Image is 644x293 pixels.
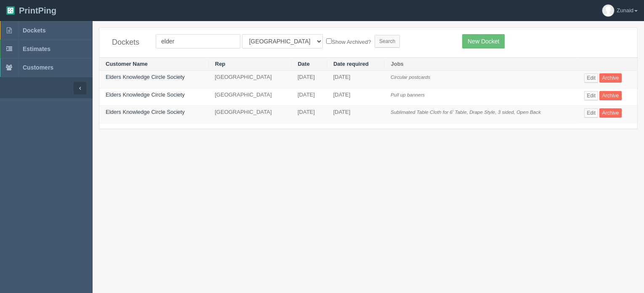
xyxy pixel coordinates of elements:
[291,71,327,89] td: [DATE]
[112,38,143,47] h4: Dockets
[327,88,384,106] td: [DATE]
[375,35,400,48] input: Search
[327,106,384,124] td: [DATE]
[327,71,384,89] td: [DATE]
[462,34,505,48] a: New Docket
[384,57,578,71] th: Jobs
[23,64,53,71] span: Customers
[326,37,371,46] label: Show Archived?
[602,5,614,16] img: avatar_default-7531ab5dedf162e01f1e0bb0964e6a185e93c5c22dfe317fb01d7f8cd2b1632c.jpg
[215,61,226,67] a: Rep
[23,27,45,34] span: Dockets
[333,61,369,67] a: Date required
[599,73,621,83] a: Archive
[106,109,185,115] a: Elders Knowledge Circle Society
[584,108,598,118] a: Edit
[326,38,332,44] input: Show Archived?
[208,71,291,89] td: [GEOGRAPHIC_DATA]
[298,61,309,67] a: Date
[156,34,240,48] input: Customer Name
[599,108,621,118] a: Archive
[6,6,15,15] img: logo-3e63b451c926e2ac314895c53de4908e5d424f24456219fb08d385ab2e579770.png
[391,92,425,97] i: Pull up banners
[106,91,185,98] a: Elders Knowledge Circle Society
[391,74,430,80] i: Circular postcards
[106,74,185,80] a: Elders Knowledge Circle Society
[106,61,148,67] a: Customer Name
[291,88,327,106] td: [DATE]
[584,73,598,83] a: Edit
[391,109,541,115] i: Sublimated Table Cloth for 6' Table, Drape Style, 3 sided, Open Back
[208,106,291,124] td: [GEOGRAPHIC_DATA]
[584,91,598,100] a: Edit
[291,106,327,124] td: [DATE]
[23,46,51,52] span: Estimates
[208,88,291,106] td: [GEOGRAPHIC_DATA]
[599,91,621,100] a: Archive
